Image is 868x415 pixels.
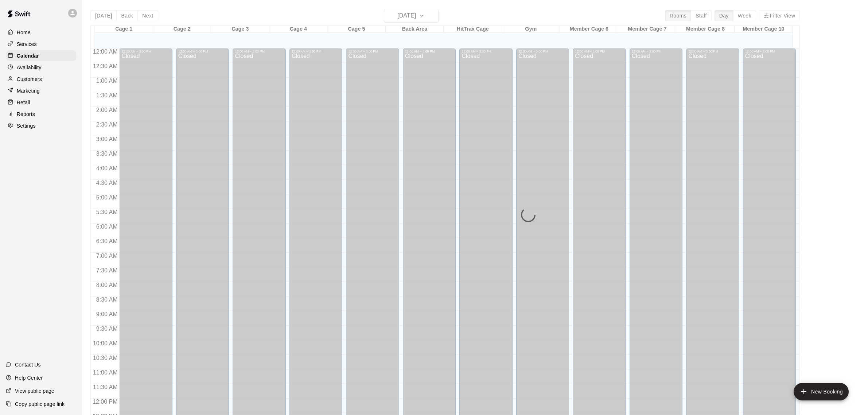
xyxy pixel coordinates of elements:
span: 4:30 AM [94,180,120,186]
p: Copy public page link [15,400,65,408]
div: 12:00 AM – 3:00 PM [405,50,454,53]
a: Reports [6,109,76,120]
span: 8:30 AM [94,296,120,303]
div: Member Cage 6 [560,26,618,33]
div: 12:00 AM – 3:00 PM [575,50,623,53]
span: 5:30 AM [94,209,120,215]
span: 12:00 PM [91,399,119,405]
span: 10:30 AM [91,355,120,361]
span: 6:00 AM [94,224,120,230]
div: HitTrax Cage [444,26,502,33]
span: 3:30 AM [94,151,120,157]
div: Cage 1 [95,26,153,33]
div: Member Cage 10 [735,26,793,33]
span: 8:00 AM [94,282,120,288]
p: View public page [15,387,54,395]
div: 12:00 AM – 3:00 PM [121,50,170,53]
p: Marketing [17,87,40,94]
div: Cage 3 [211,26,269,33]
a: Calendar [6,50,76,61]
span: 11:30 AM [91,384,120,390]
span: 4:00 AM [94,165,120,171]
span: 5:00 AM [94,194,120,201]
div: Cage 4 [269,26,328,33]
span: 1:30 AM [94,92,120,98]
span: 10:00 AM [91,340,120,346]
p: Calendar [17,52,39,59]
div: 12:00 AM – 3:00 PM [518,50,567,53]
a: Customers [6,74,76,85]
span: 9:00 AM [94,311,120,317]
a: Marketing [6,85,76,96]
div: 12:00 AM – 3:00 PM [745,50,794,53]
div: 12:00 AM – 3:00 PM [235,50,283,53]
p: Settings [17,122,36,129]
div: 12:00 AM – 3:00 PM [688,50,737,53]
a: Home [6,27,76,38]
a: Settings [6,120,76,131]
div: 12:00 AM – 3:00 PM [348,50,397,53]
div: Cage 2 [153,26,211,33]
span: 1:00 AM [94,78,120,84]
p: Reports [17,110,35,118]
p: Contact Us [15,361,41,368]
span: 7:30 AM [94,267,120,274]
span: 6:30 AM [94,238,120,244]
p: Help Center [15,374,43,381]
span: 12:30 AM [91,63,120,69]
span: 11:00 AM [91,369,120,376]
div: Member Cage 8 [676,26,735,33]
a: Availability [6,62,76,73]
button: add [794,383,849,400]
span: 9:30 AM [94,326,120,332]
span: 12:00 AM [91,49,120,55]
p: Customers [17,75,42,83]
div: Member Cage 7 [618,26,677,33]
span: 2:30 AM [94,121,120,128]
span: 7:00 AM [94,253,120,259]
p: Availability [17,64,42,71]
div: Cage 5 [327,26,386,33]
div: 12:00 AM – 3:00 PM [462,50,510,53]
a: Retail [6,97,76,108]
span: 3:00 AM [94,136,120,142]
span: 2:00 AM [94,107,120,113]
div: 12:00 AM – 3:00 PM [632,50,680,53]
div: Gym [502,26,560,33]
p: Retail [17,99,30,106]
p: Services [17,40,37,48]
div: 12:00 AM – 3:00 PM [292,50,340,53]
div: 12:00 AM – 3:00 PM [178,50,227,53]
p: Home [17,29,31,36]
a: Services [6,39,76,50]
div: Back Area [386,26,444,33]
